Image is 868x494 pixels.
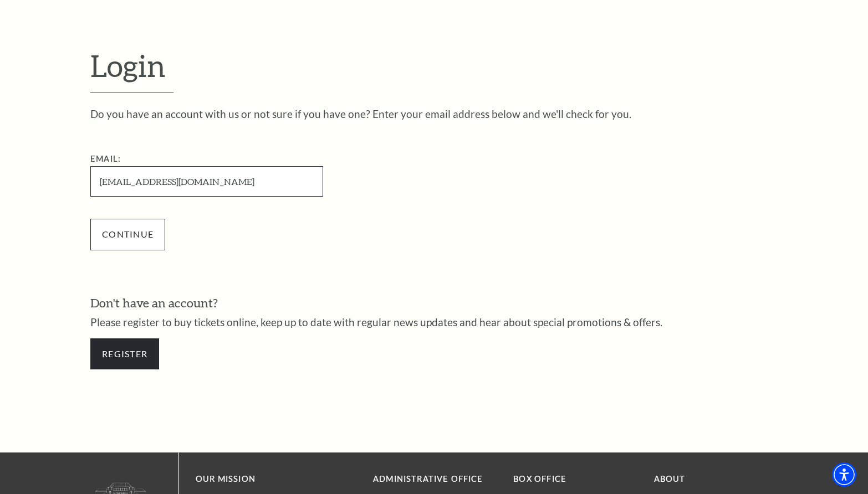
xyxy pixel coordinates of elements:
p: OUR MISSION [196,472,334,486]
p: Do you have an account with us or not sure if you have one? Enter your email address below and we... [90,109,778,119]
p: BOX OFFICE [513,472,637,486]
p: Administrative Office [373,472,497,486]
div: Accessibility Menu [832,462,856,487]
a: Register [90,338,159,369]
a: About [654,474,686,483]
input: Required [90,166,323,197]
span: Login [90,48,166,83]
input: Submit button [90,219,165,250]
h3: Don't have an account? [90,295,778,312]
label: Email: [90,154,121,163]
p: Please register to buy tickets online, keep up to date with regular news updates and hear about s... [90,317,778,327]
